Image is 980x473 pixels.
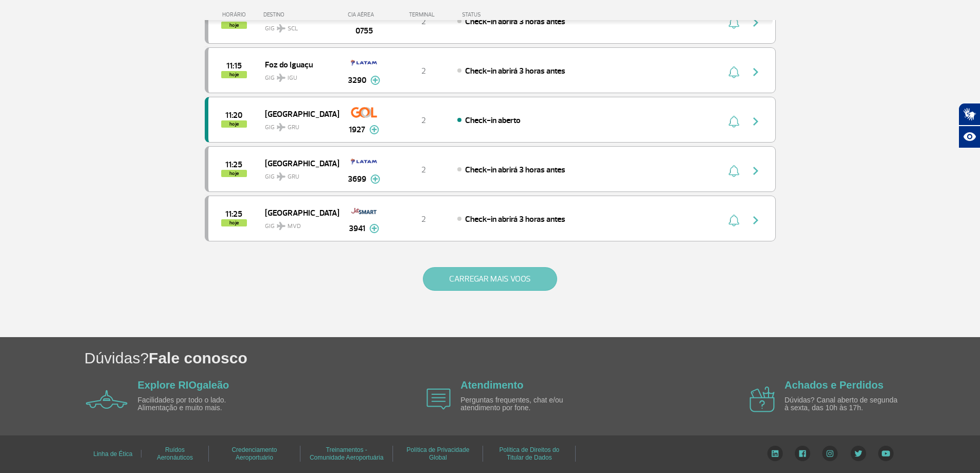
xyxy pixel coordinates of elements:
[750,214,762,226] img: seta-direita-painel-voo.svg
[348,74,366,86] span: 3290
[785,379,883,391] a: Achados e Perdidos
[958,126,980,148] button: Abrir recursos assistivos.
[460,396,579,412] p: Perguntas frequentes, chat e/ou atendimento por fone.
[750,387,775,412] img: airplane icon
[265,206,331,219] span: [GEOGRAPHIC_DATA]
[878,446,894,461] img: YouTube
[421,66,426,76] span: 2
[277,74,286,82] img: destiny_airplane.svg
[265,117,331,132] span: GIG
[277,172,286,181] img: destiny_airplane.svg
[421,115,426,126] span: 2
[265,167,331,182] span: GIG
[465,66,565,76] span: Check-in abrirá 3 horas antes
[728,115,739,128] img: sino-painel-voo.svg
[958,103,980,148] div: Plugin de acessibilidade da Hand Talk.
[277,24,286,32] img: destiny_airplane.svg
[263,11,338,18] div: DESTINO
[265,216,331,231] span: GIG
[138,379,229,391] a: Explore RIOgaleão
[406,443,469,465] a: Política de Privacidade Global
[265,68,331,83] span: GIG
[277,222,286,230] img: destiny_airplane.svg
[348,173,366,185] span: 3699
[265,58,331,71] span: Foz do Iguaçu
[149,349,247,366] span: Fale conosco
[795,446,810,461] img: Facebook
[225,161,242,168] span: 2025-09-27 11:25:00
[221,71,247,78] span: hoje
[288,24,298,33] span: SCL
[221,170,247,177] span: hoje
[221,219,247,226] span: hoje
[750,165,762,177] img: seta-direita-painel-voo.svg
[421,16,426,27] span: 2
[277,123,286,131] img: destiny_airplane.svg
[288,74,297,83] span: IGU
[226,62,242,69] span: 2025-09-27 11:15:00
[465,16,565,27] span: Check-in abrirá 3 horas antes
[231,443,277,465] a: Credenciamento Aeroportuário
[423,267,557,291] button: CARREGAR MAIS VOOS
[958,103,980,126] button: Abrir tradutor de língua de sinais.
[349,222,365,235] span: 3941
[465,115,521,126] span: Check-in aberto
[728,214,739,226] img: sino-painel-voo.svg
[369,224,379,233] img: mais-info-painel-voo.svg
[460,379,523,391] a: Atendimento
[369,125,379,134] img: mais-info-painel-voo.svg
[822,446,838,461] img: Instagram
[785,396,903,412] p: Dúvidas? Canal aberto de segunda à sexta, das 10h às 17h.
[338,11,390,18] div: CIA AÉREA
[421,165,426,175] span: 2
[500,443,560,465] a: Política de Direitos do Titular de Dados
[850,446,866,461] img: Twitter
[370,174,380,184] img: mais-info-painel-voo.svg
[728,165,739,177] img: sino-painel-voo.svg
[138,396,256,412] p: Facilidades por todo o lado. Alimentação e muito mais.
[265,19,331,33] span: GIG
[157,443,193,465] a: Ruídos Aeronáuticos
[767,446,783,461] img: LinkedIn
[93,447,132,461] a: Linha de Ética
[355,25,373,37] span: 0755
[750,66,762,78] img: seta-direita-painel-voo.svg
[288,123,299,132] span: GRU
[421,214,426,224] span: 2
[225,112,242,119] span: 2025-09-27 11:20:00
[390,11,457,18] div: TERMINAL
[370,76,380,85] img: mais-info-painel-voo.svg
[426,389,451,410] img: airplane icon
[208,11,264,18] div: HORÁRIO
[728,66,739,78] img: sino-painel-voo.svg
[225,211,242,218] span: 2025-09-27 11:25:00
[465,214,565,224] span: Check-in abrirá 3 horas antes
[288,222,301,231] span: MVD
[457,11,541,18] div: STATUS
[221,22,247,29] span: hoje
[465,165,565,175] span: Check-in abrirá 3 horas antes
[750,115,762,128] img: seta-direita-painel-voo.svg
[288,172,299,182] span: GRU
[86,390,128,409] img: airplane icon
[84,347,980,369] h1: Dúvidas?
[310,443,383,465] a: Treinamentos - Comunidade Aeroportuária
[221,120,247,128] span: hoje
[265,107,331,120] span: [GEOGRAPHIC_DATA]
[265,156,331,170] span: [GEOGRAPHIC_DATA]
[349,124,365,136] span: 1927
